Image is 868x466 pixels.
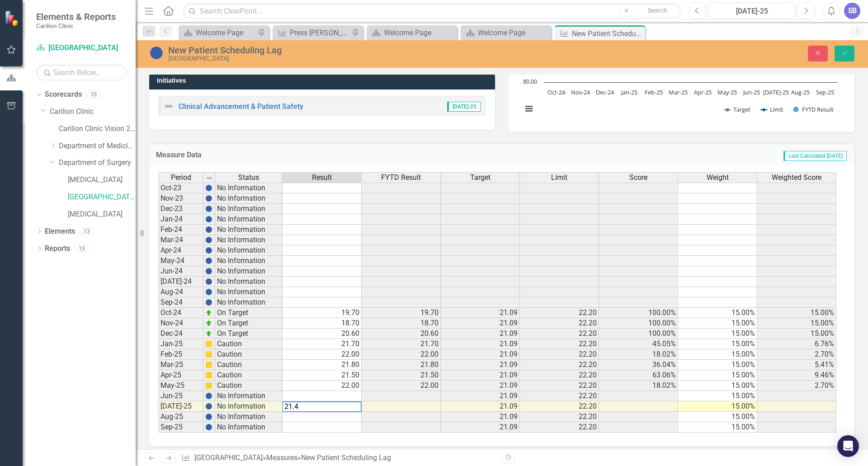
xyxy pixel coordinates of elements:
td: 100.00% [599,329,678,339]
div: New Patient Scheduling Lag [168,45,545,55]
span: Period [171,174,191,182]
button: Show Limit [761,105,783,113]
td: Feb-24 [158,225,203,235]
td: 22.20 [520,360,599,370]
a: [MEDICAL_DATA] [68,175,136,185]
text: Aug-25 [791,88,810,96]
td: 19.70 [283,308,362,318]
td: 15.00% [678,381,757,391]
td: 19.70 [362,308,441,318]
td: Nov-24 [158,318,203,329]
td: 63.06% [599,370,678,381]
td: Dec-24 [158,329,203,339]
td: No Information [215,204,283,214]
td: 15.00% [678,391,757,401]
a: Department of Surgery [59,158,136,168]
img: BgCOk07PiH71IgAAAABJRU5ErkJggg== [205,299,212,306]
td: No Information [215,277,283,287]
td: 15.00% [678,349,757,360]
td: 21.80 [283,360,362,370]
td: 2.70% [757,381,836,391]
td: No Information [215,214,283,225]
img: cBAA0RP0Y6D5n+AAAAAElFTkSuQmCC [205,361,212,368]
img: BgCOk07PiH71IgAAAABJRU5ErkJggg== [205,205,212,212]
td: No Information [215,256,283,266]
img: BgCOk07PiH71IgAAAABJRU5ErkJggg== [205,268,212,275]
button: SB [844,3,860,19]
img: cBAA0RP0Y6D5n+AAAAAElFTkSuQmCC [205,372,212,379]
td: 15.00% [678,318,757,329]
td: Sep-24 [158,297,203,308]
td: 5.41% [757,360,836,370]
a: Welcome Page [369,27,455,38]
td: No Information [215,391,283,401]
td: On Target [215,329,283,339]
text: Jan-25 [620,88,637,96]
a: [GEOGRAPHIC_DATA] [36,43,127,53]
td: 20.60 [283,329,362,339]
td: No Information [215,245,283,256]
td: Caution [215,381,283,391]
td: 18.02% [599,381,678,391]
img: BgCOk07PiH71IgAAAABJRU5ErkJggg== [205,226,212,233]
img: BgCOk07PiH71IgAAAABJRU5ErkJggg== [205,288,212,296]
td: Aug-25 [158,412,203,422]
td: 100.00% [599,318,678,329]
img: No Information [149,46,164,60]
td: 21.70 [283,339,362,349]
td: No Information [215,183,283,193]
td: 100.00% [599,308,678,318]
td: 22.20 [520,370,599,381]
td: 21.09 [441,308,520,318]
td: Sep-25 [158,422,203,433]
td: 15.00% [678,422,757,433]
td: 15.00% [678,401,757,412]
h3: Initiatives [157,77,491,84]
div: Welcome Page [478,27,549,38]
div: 13 [80,227,94,235]
div: Press [PERSON_NAME]: Friendliness & courtesy of care provider [290,27,349,38]
a: Clinical Advancement & Patient Safety [179,102,303,111]
a: Carilion Clinic Vision 2025 Scorecard [59,124,136,134]
img: ClearPoint Strategy [4,10,20,26]
td: 22.20 [520,422,599,433]
td: 21.09 [441,391,520,401]
text: [DATE]-25 [763,88,789,96]
span: Search [648,7,667,14]
td: Mar-25 [158,360,203,370]
td: Oct-24 [158,308,203,318]
img: BgCOk07PiH71IgAAAABJRU5ErkJggg== [205,413,212,420]
span: Elements & Reports [36,11,116,22]
td: 21.09 [441,349,520,360]
td: 22.20 [520,381,599,391]
td: 22.20 [520,412,599,422]
img: BgCOk07PiH71IgAAAABJRU5ErkJggg== [205,247,212,254]
text: May-25 [717,88,737,96]
text: Apr-25 [694,88,712,96]
a: Elements [45,226,75,237]
td: 22.20 [520,329,599,339]
span: [DATE]-25 [447,102,481,112]
img: cBAA0RP0Y6D5n+AAAAAElFTkSuQmCC [205,351,212,358]
img: BgCOk07PiH71IgAAAABJRU5ErkJggg== [205,278,212,285]
span: FYTD Result [381,174,421,182]
a: Department of Medicine [59,141,136,151]
td: Oct-23 [158,183,203,193]
td: 15.00% [678,370,757,381]
td: 22.00 [362,349,441,360]
img: cBAA0RP0Y6D5n+AAAAAElFTkSuQmCC [205,382,212,389]
td: 18.70 [362,318,441,329]
div: New Patient Scheduling Lag [572,28,643,39]
td: 15.00% [757,308,836,318]
td: 15.00% [678,329,757,339]
td: 15.00% [757,318,836,329]
td: 21.80 [362,360,441,370]
td: Jun-24 [158,266,203,277]
img: BgCOk07PiH71IgAAAABJRU5ErkJggg== [205,403,212,410]
td: 21.09 [441,360,520,370]
a: Reports [45,244,70,254]
div: » » [181,453,495,463]
td: On Target [215,318,283,329]
text: Nov-24 [571,88,590,96]
a: Press [PERSON_NAME]: Friendliness & courtesy of care provider [275,27,349,38]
